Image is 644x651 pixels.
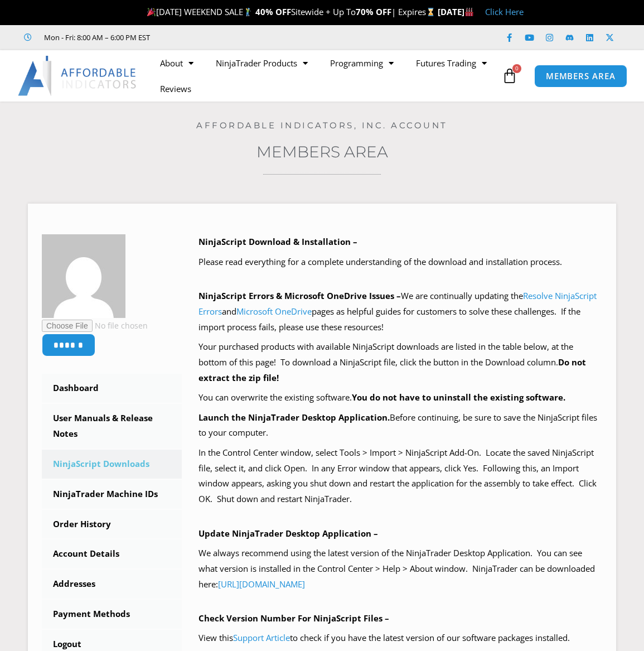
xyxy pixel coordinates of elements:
a: 0 [485,60,534,92]
a: Reviews [149,76,202,102]
img: LogoAI | Affordable Indicators – NinjaTrader [18,56,138,96]
a: Resolve NinjaScript Errors [198,290,597,317]
img: ⌛ [427,8,435,16]
p: We always recommend using the latest version of the NinjaTrader Desktop Application. You can see ... [198,546,602,592]
a: Affordable Indicators, Inc. Account [196,120,448,131]
b: Update NinjaTrader Desktop Application – [198,528,378,539]
a: NinjaScript Downloads [42,450,182,479]
a: NinjaTrader Machine IDs [42,480,182,509]
iframe: Customer reviews powered by Trustpilot [166,32,333,43]
img: 🏭 [465,8,473,16]
span: 0 [512,64,521,73]
a: Members Area [256,142,388,161]
strong: 70% OFF [356,6,391,17]
b: Check Version Number For NinjaScript Files – [198,613,389,624]
p: In the Control Center window, select Tools > Import > NinjaScript Add-On. Locate the saved NinjaS... [198,445,602,507]
p: Your purchased products with available NinjaScript downloads are listed in the table below, at th... [198,339,602,386]
a: Programming [319,50,405,76]
p: Please read everything for a complete understanding of the download and installation process. [198,254,602,270]
a: NinjaTrader Products [205,50,319,76]
a: Account Details [42,539,182,568]
p: You can overwrite the existing software. [198,390,602,406]
p: Before continuing, be sure to save the NinjaScript files to your computer. [198,410,602,441]
a: Microsoft OneDrive [236,306,312,317]
a: Support Article [233,632,290,643]
img: 🏌️‍♂️ [244,8,252,16]
a: Order History [42,510,182,539]
strong: 40% OFF [255,6,291,17]
a: MEMBERS AREA [534,65,627,88]
a: About [149,50,205,76]
b: NinjaScript Download & Installation – [198,236,357,247]
span: [DATE] WEEKEND SALE Sitewide + Up To | Expires [144,6,437,17]
b: Do not extract the zip file! [198,356,586,383]
nav: Menu [149,50,499,102]
b: Launch the NinjaTrader Desktop Application. [198,412,390,423]
p: We are continually updating the and pages as helpful guides for customers to solve these challeng... [198,288,602,335]
a: Click Here [485,6,524,17]
a: Addresses [42,570,182,599]
b: You do not have to uninstall the existing software. [352,392,565,403]
a: Dashboard [42,374,182,403]
span: MEMBERS AREA [546,72,616,80]
a: User Manuals & Release Notes [42,404,182,449]
img: 7b30e443ab6d24115b701c10b1ddbfaec2371db2db74025d7c2060a1fbb98971 [42,234,125,318]
img: 🎉 [147,8,156,16]
span: Mon - Fri: 8:00 AM – 6:00 PM EST [41,31,150,44]
a: Futures Trading [405,50,498,76]
a: [URL][DOMAIN_NAME] [218,578,305,590]
strong: [DATE] [438,6,474,17]
p: View this to check if you have the latest version of our software packages installed. [198,630,602,646]
b: NinjaScript Errors & Microsoft OneDrive Issues – [198,290,401,301]
a: Payment Methods [42,600,182,629]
